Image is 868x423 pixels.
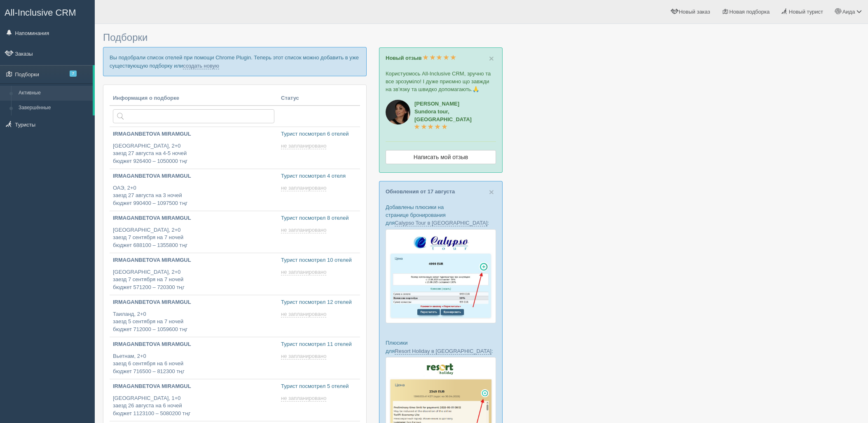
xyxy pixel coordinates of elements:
a: IRMAGANBETOVA MIRAMGUL [GEOGRAPHIC_DATA], 2+0заезд 27 августа на 4-5 ночейбюджет 926400 – 1050000... [110,127,278,169]
p: Турист посмотрел 4 отеля [281,172,357,180]
th: Информация о подборке [110,91,278,106]
p: IRMAGANBETOVA MIRAMGUL [113,383,274,390]
span: не запланировано [281,227,326,233]
p: IRMAGANBETOVA MIRAMGUL [113,256,274,264]
a: [PERSON_NAME]Sundora tour, [GEOGRAPHIC_DATA] [414,101,472,130]
span: не запланировано [281,185,326,191]
p: Вьетнам, 2+0 заезд 6 сентября на 6 ночей бюджет 716500 – 812300 тңг [113,352,274,376]
a: IRMAGANBETOVA MIRAMGUL [GEOGRAPHIC_DATA], 2+0заезд 7 сентября на 7 ночейбюджет 571200 – 720300 тңг [110,253,278,295]
span: 7 [70,70,77,77]
a: не запланировано [281,395,328,402]
button: Close [489,54,494,63]
span: Новый турист [789,9,823,15]
th: Статус [278,91,360,106]
a: All-Inclusive CRM [0,0,94,23]
a: не запланировано [281,353,328,360]
span: не запланировано [281,269,326,275]
span: не запланировано [281,353,326,360]
p: IRMAGANBETOVA MIRAMGUL [113,172,274,180]
a: IRMAGANBETOVA MIRAMGUL [GEOGRAPHIC_DATA], 2+0заезд 7 сентября на 7 ночейбюджет 688100 – 1355800 тңг [110,211,278,253]
p: [GEOGRAPHIC_DATA], 2+0 заезд 27 августа на 4-5 ночей бюджет 926400 – 1050000 тңг [113,142,274,165]
a: не запланировано [281,227,328,233]
p: Турист посмотрел 11 отелей [281,341,357,348]
p: Турист посмотрел 10 отелей [281,256,357,264]
p: Плюсики для : [386,339,496,355]
p: Турист посмотрел 5 отелей [281,383,357,390]
img: calypso-tour-proposal-crm-for-travel-agency.jpg [386,229,496,324]
a: Calypso Tour в [GEOGRAPHIC_DATA] [395,220,487,226]
span: не запланировано [281,311,326,317]
span: Подборки [103,32,147,43]
a: IRMAGANBETOVA MIRAMGUL [GEOGRAPHIC_DATA], 1+0заезд 26 августа на 6 ночейбюджет 1123100 – 5080200 тңг [110,379,278,421]
a: не запланировано [281,185,328,191]
a: IRMAGANBETOVA MIRAMGUL Вьетнам, 2+0заезд 6 сентября на 6 ночейбюджет 716500 – 812300 тңг [110,337,278,379]
a: не запланировано [281,269,328,275]
p: [GEOGRAPHIC_DATA], 1+0 заезд 26 августа на 6 ночей бюджет 1123100 – 5080200 тңг [113,395,274,418]
a: не запланировано [281,143,328,149]
a: не запланировано [281,311,328,317]
p: Користуємось All-Inclusive CRM, зручно та все зрозуміло! І дуже приємно що завжди на зв’язку та ш... [386,70,496,93]
p: Добавлены плюсики на странице бронирования для : [386,203,496,227]
p: [GEOGRAPHIC_DATA], 2+0 заезд 7 сентября на 7 ночей бюджет 571200 – 720300 тңг [113,268,274,291]
p: ОАЭ, 2+0 заезд 27 августа на 3 ночей бюджет 990400 – 1097500 тңг [113,184,274,207]
span: не запланировано [281,143,326,149]
a: создать новую [183,63,219,69]
p: Турист посмотрел 12 отелей [281,298,357,306]
a: Resort Holiday в [GEOGRAPHIC_DATA] [395,348,491,355]
a: Новый отзыв [386,55,456,61]
a: Завершённые [15,101,93,115]
a: IRMAGANBETOVA MIRAMGUL Таиланд, 2+0заезд 5 сентября на 7 ночейбюджет 712000 – 1059600 тңг [110,295,278,337]
span: × [489,187,494,197]
span: × [489,54,494,63]
p: Турист посмотрел 8 отелей [281,214,357,222]
a: Активные [15,86,93,101]
a: Обновления от 17 августа [386,188,455,195]
p: IRMAGANBETOVA MIRAMGUL [113,214,274,222]
span: не запланировано [281,395,326,402]
input: Поиск по стране или туристу [113,109,274,123]
a: IRMAGANBETOVA MIRAMGUL ОАЭ, 2+0заезд 27 августа на 3 ночейбюджет 990400 – 1097500 тңг [110,169,278,211]
p: IRMAGANBETOVA MIRAMGUL [113,298,274,306]
p: Таиланд, 2+0 заезд 5 сентября на 7 ночей бюджет 712000 – 1059600 тңг [113,310,274,334]
span: Аида [842,9,855,15]
p: IRMAGANBETOVA MIRAMGUL [113,130,274,138]
p: Турист посмотрел 6 отелей [281,130,357,138]
button: Close [489,188,494,196]
p: Вы подобрали список отелей при помощи Chrome Plugin. Теперь этот список можно добавить в уже суще... [103,47,367,76]
p: IRMAGANBETOVA MIRAMGUL [113,341,274,348]
a: Написать мой отзыв [386,150,496,164]
p: [GEOGRAPHIC_DATA], 2+0 заезд 7 сентября на 7 ночей бюджет 688100 – 1355800 тңг [113,226,274,249]
span: Новый заказ [679,9,710,15]
span: All-Inclusive CRM [5,7,76,18]
span: Новая подборка [729,9,770,15]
